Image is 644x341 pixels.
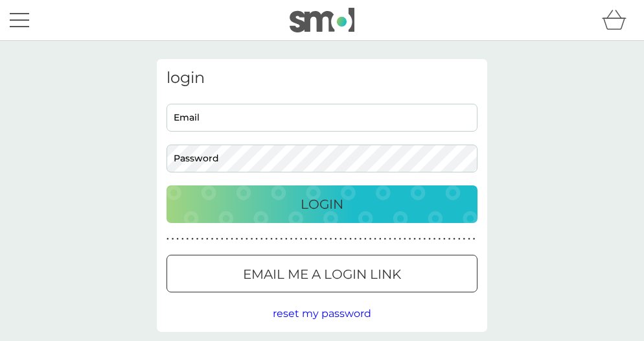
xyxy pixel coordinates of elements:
p: ● [275,236,278,242]
p: ● [191,236,194,242]
button: reset my password [273,305,371,322]
span: reset my password [273,307,371,320]
p: ● [240,236,243,242]
p: ● [255,236,258,242]
p: ● [280,236,282,242]
p: ● [201,236,203,242]
p: ● [315,236,317,242]
p: ● [266,236,268,242]
p: ● [398,236,401,242]
p: ● [221,236,224,242]
p: ● [433,236,436,242]
p: ● [364,236,367,242]
p: ● [295,236,297,242]
button: Login [167,185,477,223]
p: ● [354,236,357,242]
p: ● [251,236,253,242]
p: ● [172,236,174,242]
p: ● [300,236,303,242]
p: ● [428,236,431,242]
button: Email me a login link [167,255,477,292]
p: ● [458,236,461,242]
p: ● [438,236,441,242]
p: ● [196,236,199,242]
p: ● [231,236,233,242]
p: ● [334,236,337,242]
p: ● [389,236,391,242]
p: ● [453,236,455,242]
img: smol [290,8,354,32]
p: ● [404,236,406,242]
p: ● [319,236,322,242]
p: ● [226,236,229,242]
p: ● [374,236,376,242]
p: ● [463,236,466,242]
p: ● [339,236,342,242]
p: ● [394,236,397,242]
p: ● [384,236,387,242]
p: ● [359,236,362,242]
p: ● [290,236,293,242]
h3: login [167,69,477,88]
p: ● [325,236,327,242]
div: basket [602,7,634,33]
p: ● [448,236,451,242]
p: ● [216,236,218,242]
p: ● [345,236,347,242]
p: ● [443,236,446,242]
p: ● [310,236,312,242]
button: menu [10,8,29,32]
p: ● [413,236,416,242]
p: ● [468,236,470,242]
p: ● [409,236,411,242]
p: ● [285,236,288,242]
p: ● [424,236,426,242]
p: ● [211,236,214,242]
p: ● [167,236,169,242]
p: ● [181,236,184,242]
p: ● [246,236,248,242]
p: ● [379,236,382,242]
p: ● [305,236,308,242]
p: ● [187,236,189,242]
p: ● [419,236,421,242]
p: ● [349,236,352,242]
p: ● [206,236,209,242]
p: ● [260,236,263,242]
p: ● [270,236,273,242]
p: ● [369,236,372,242]
p: ● [473,236,476,242]
p: Email me a login link [243,264,401,285]
p: ● [176,236,179,242]
p: Login [301,194,343,215]
p: ● [330,236,332,242]
p: ● [236,236,238,242]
